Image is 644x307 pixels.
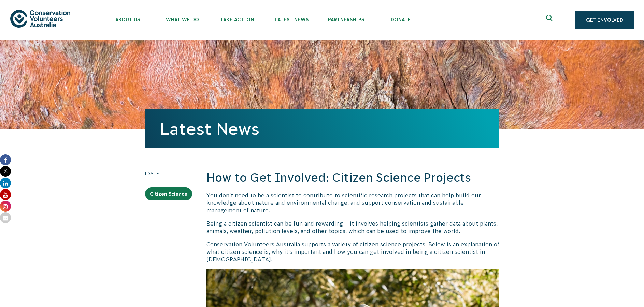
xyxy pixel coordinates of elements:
p: Conservation Volunteers Australia supports a variety of citizen science projects. Below is an exp... [206,241,499,263]
span: Take Action [210,17,264,22]
h2: How to Get Involved: Citizen Science Projects [206,170,499,186]
time: [DATE] [145,170,192,177]
span: Donate [373,17,428,22]
span: About Us [100,17,155,22]
button: Expand search box Close search box [542,12,558,28]
span: Partnerships [319,17,373,22]
span: Latest News [264,17,319,22]
span: What We Do [155,17,210,22]
span: Expand search box [546,15,555,26]
a: Get Involved [575,11,634,29]
a: Citizen Science [145,187,192,200]
p: Being a citizen scientist can be fun and rewarding – it involves helping scientists gather data a... [206,220,499,235]
p: You don’t need to be a scientist to contribute to scientific research projects that can help buil... [206,191,499,214]
img: logo.svg [10,10,70,27]
a: Latest News [160,120,259,138]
